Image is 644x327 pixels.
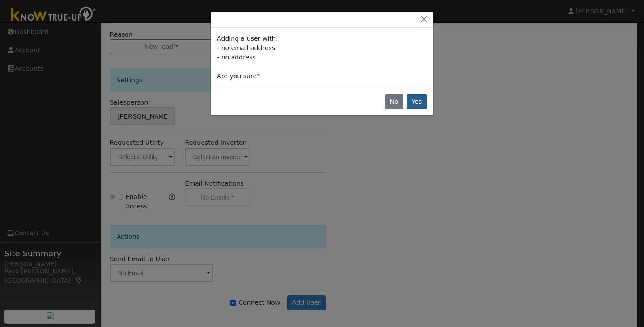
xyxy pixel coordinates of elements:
[217,35,278,42] span: Adding a user with:
[418,15,430,24] button: Close
[217,72,260,80] span: Are you sure?
[407,94,427,110] button: Yes
[217,54,256,61] span: - no address
[217,44,275,51] span: - no email address
[385,94,403,110] button: No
